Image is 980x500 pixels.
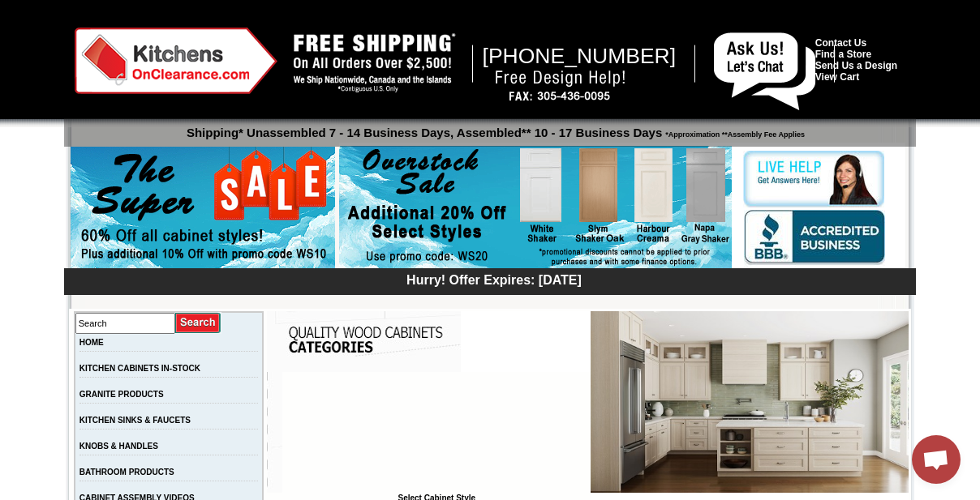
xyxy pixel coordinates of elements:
img: Beachwood Oak Shaker [591,311,909,493]
a: KITCHEN CABINETS IN-STOCK [80,364,200,373]
span: *Approximation **Assembly Fee Applies [662,126,805,139]
a: BATHROOM PRODUCTS [80,468,174,476]
a: Open chat [912,435,961,484]
img: Kitchens on Clearance Logo [75,28,277,94]
a: GRANITE PRODUCTS [80,390,164,399]
input: Submit [175,312,221,334]
div: Hurry! Offer Expires: [DATE] [72,271,916,288]
a: Contact Us [815,37,866,49]
p: Shipping* Unassembled 7 - 14 Business Days, Assembled** 10 - 17 Business Days [72,118,916,139]
a: Send Us a Design [815,60,897,71]
a: HOME [80,338,104,347]
iframe: Browser incompatible [282,372,591,494]
a: View Cart [815,71,859,83]
a: Find a Store [815,49,871,60]
a: KITCHEN SINKS & FAUCETS [80,416,191,425]
span: [PHONE_NUMBER] [483,44,677,68]
a: KNOBS & HANDLES [80,442,158,451]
